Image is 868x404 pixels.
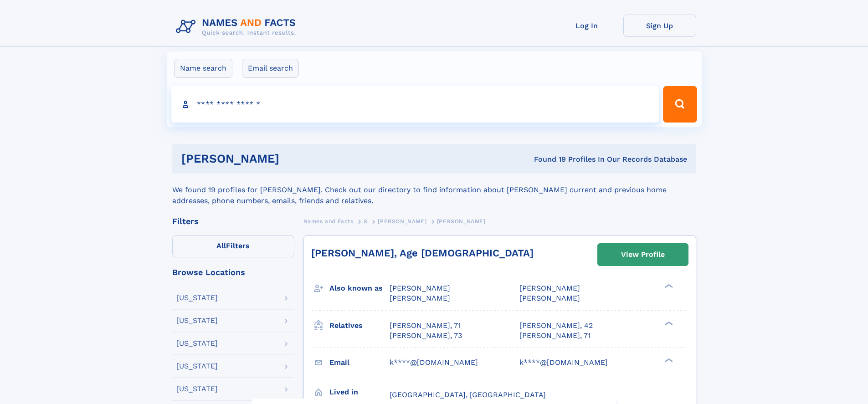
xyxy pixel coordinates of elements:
[623,15,696,37] a: Sign Up
[519,284,580,292] span: [PERSON_NAME]
[329,384,390,400] h3: Lived in
[663,320,673,326] div: ❯
[364,215,368,227] a: S
[172,235,294,257] label: Filters
[242,59,299,78] label: Email search
[176,385,218,393] div: [US_STATE]
[303,215,354,227] a: Names and Facts
[181,153,407,164] h1: [PERSON_NAME]
[176,294,218,302] div: [US_STATE]
[171,86,659,123] input: search input
[598,244,688,266] a: View Profile
[663,283,673,289] div: ❯
[378,218,426,225] span: [PERSON_NAME]
[172,15,303,39] img: Logo Names and Facts
[390,331,462,341] a: [PERSON_NAME], 73
[174,59,232,78] label: Name search
[329,318,390,333] h3: Relatives
[390,321,461,331] a: [PERSON_NAME], 71
[176,363,218,370] div: [US_STATE]
[437,218,486,225] span: [PERSON_NAME]
[550,15,623,37] a: Log In
[329,281,390,296] h3: Also known as
[390,284,450,292] span: [PERSON_NAME]
[378,215,426,227] a: [PERSON_NAME]
[519,294,580,302] span: [PERSON_NAME]
[390,294,450,302] span: [PERSON_NAME]
[172,174,696,206] div: We found 19 profiles for [PERSON_NAME]. Check out our directory to find information about [PERSON...
[329,355,390,370] h3: Email
[621,244,665,265] div: View Profile
[216,241,226,250] span: All
[406,154,687,164] div: Found 19 Profiles In Our Records Database
[172,268,294,276] div: Browse Locations
[519,331,591,341] a: [PERSON_NAME], 71
[311,247,534,259] a: [PERSON_NAME], Age [DEMOGRAPHIC_DATA]
[663,357,673,363] div: ❯
[364,218,368,225] span: S
[176,317,218,324] div: [US_STATE]
[172,217,294,225] div: Filters
[390,390,546,399] span: [GEOGRAPHIC_DATA], [GEOGRAPHIC_DATA]
[519,321,593,331] a: [PERSON_NAME], 42
[176,340,218,347] div: [US_STATE]
[663,86,697,123] button: Search Button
